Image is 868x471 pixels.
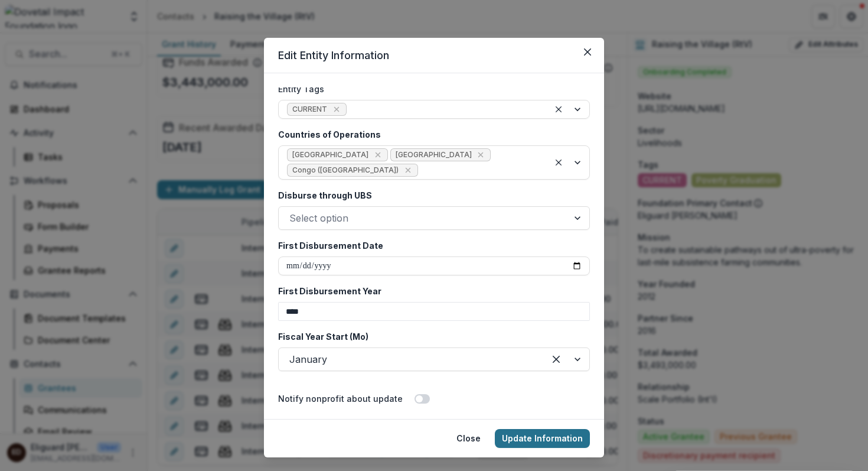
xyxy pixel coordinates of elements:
[292,151,368,159] span: [GEOGRAPHIC_DATA]
[292,166,399,174] span: Congo ([GEOGRAPHIC_DATA])
[402,164,414,176] div: Remove Congo (Democratic Republic)
[292,105,327,113] span: CURRENT
[278,128,583,141] label: Countries of Operations
[495,429,590,448] button: Update Information
[264,38,604,73] header: Edit Entity Information
[278,239,583,252] label: First Disbursement Date
[578,43,597,61] button: Close
[278,83,583,95] label: Entity Tags
[278,189,583,202] label: Disburse through UBS
[449,429,488,448] button: Close
[331,103,342,115] div: Remove CURRENT
[552,102,566,116] div: Clear selected options
[552,155,566,170] div: Clear selected options
[372,149,384,161] div: Remove Uganda
[396,151,472,159] span: [GEOGRAPHIC_DATA]
[278,381,583,393] label: Org Stage
[278,330,583,343] label: Fiscal Year Start (Mo)
[547,350,566,369] div: Clear selected options
[278,392,403,405] label: Notify nonprofit about update
[278,285,583,297] label: First Disbursement Year
[475,149,487,161] div: Remove Rwanda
